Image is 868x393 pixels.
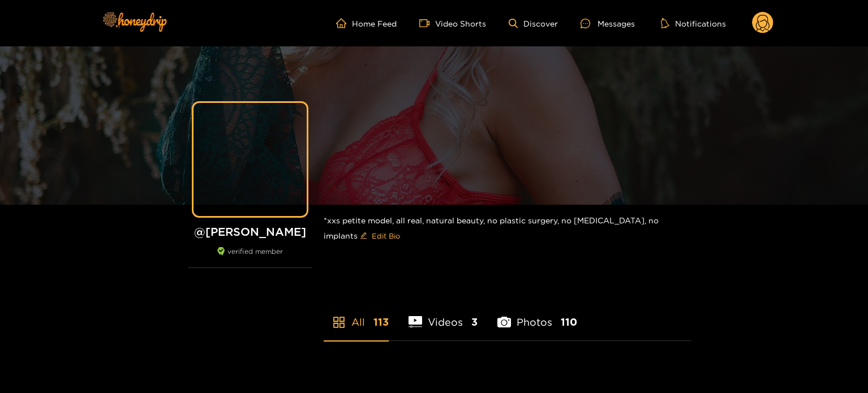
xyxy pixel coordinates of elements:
span: home [336,18,352,28]
div: verified member [188,247,312,268]
span: video-camera [419,18,435,28]
span: 110 [561,315,577,329]
button: editEdit Bio [358,227,402,245]
a: Video Shorts [419,18,486,28]
a: Home Feed [336,18,397,28]
span: edit [360,232,367,240]
span: 113 [373,315,389,329]
div: *xxs petite model, all real, natural beauty, no plastic surgery, no [MEDICAL_DATA], no implants [324,205,691,254]
li: Videos [409,290,478,340]
span: Edit Bio [372,230,400,241]
h1: @ [PERSON_NAME] [188,224,312,239]
span: appstore [332,316,346,329]
a: Discover [509,19,558,28]
li: Photos [497,290,577,340]
span: 3 [471,315,478,329]
div: Messages [581,17,635,30]
li: All [324,290,389,340]
button: Notifications [658,18,729,29]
